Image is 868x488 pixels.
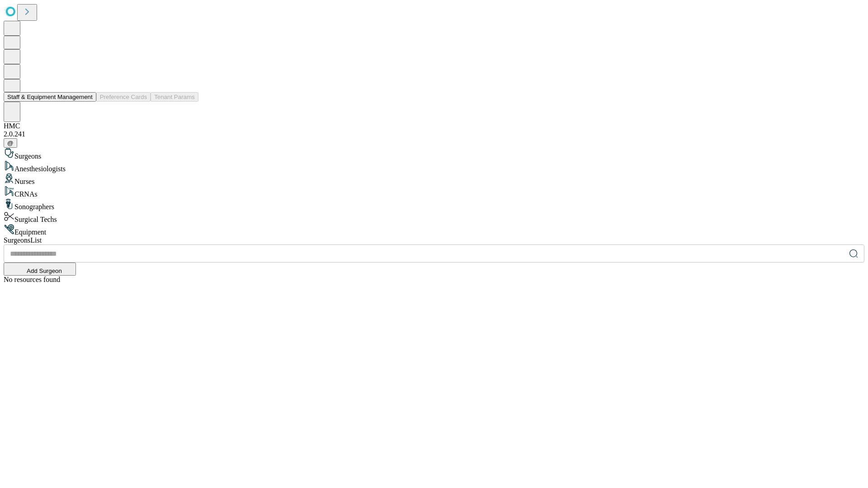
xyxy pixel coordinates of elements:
[151,92,198,102] button: Tenant Params
[4,198,864,211] div: Sonographers
[4,236,864,244] div: Surgeons List
[4,263,76,276] button: Add Surgeon
[7,140,14,146] span: @
[4,186,864,198] div: CRNAs
[4,92,96,102] button: Staff & Equipment Management
[4,173,864,186] div: Nurses
[96,92,151,102] button: Preference Cards
[27,267,62,274] span: Add Surgeon
[4,122,864,130] div: HMC
[4,224,864,236] div: Equipment
[4,130,864,138] div: 2.0.241
[4,276,864,284] div: No resources found
[4,160,864,173] div: Anesthesiologists
[4,211,864,224] div: Surgical Techs
[4,148,864,160] div: Surgeons
[4,138,17,148] button: @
